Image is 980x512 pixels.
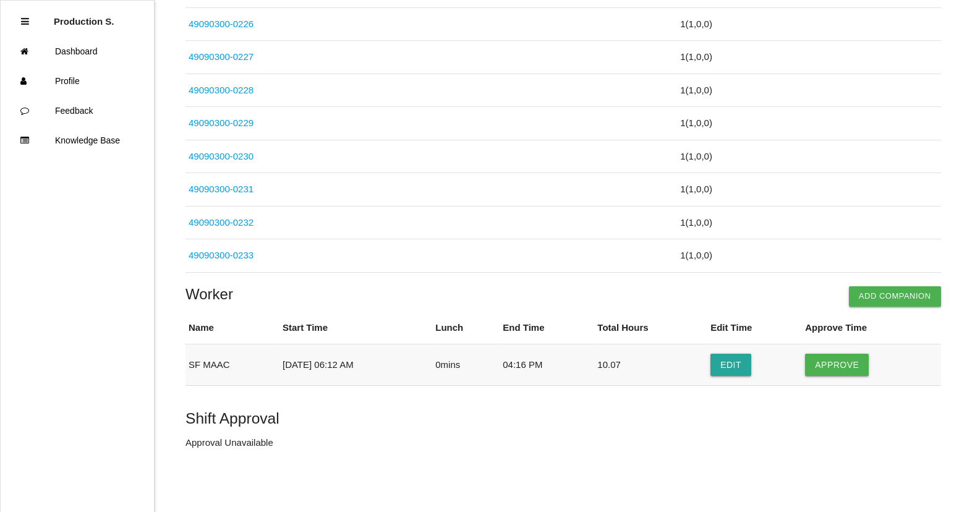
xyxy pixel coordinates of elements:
[189,217,254,228] a: 49090300-0232
[189,250,254,260] a: 49090300-0233
[805,354,869,376] button: Approve
[500,344,594,386] td: 04:16 PM
[677,107,940,140] td: 1 ( 1 , 0 , 0 )
[710,354,751,376] button: Edit
[1,96,154,126] a: Feedback
[189,151,254,161] a: 49090300-0230
[189,85,254,95] a: 49090300-0228
[185,436,941,450] p: Approval Unavailable
[1,36,154,66] a: Dashboard
[500,312,594,344] th: End Time
[279,344,432,386] td: [DATE] 06:12 AM
[189,117,254,128] a: 49090300-0229
[54,7,114,27] p: Production Shifts
[677,140,940,173] td: 1 ( 1 , 0 , 0 )
[279,312,432,344] th: Start Time
[677,41,940,74] td: 1 ( 1 , 0 , 0 )
[185,286,941,302] h4: Worker
[185,410,941,427] h5: Shift Approval
[677,7,940,41] td: 1 ( 1 , 0 , 0 )
[432,312,500,344] th: Lunch
[677,74,940,107] td: 1 ( 1 , 0 , 0 )
[185,344,279,386] td: SF MAAC
[185,312,279,344] th: Name
[1,126,154,155] a: Knowledge Base
[189,19,254,29] a: 49090300-0226
[594,344,707,386] td: 10.07
[849,286,941,306] button: Add Companion
[802,312,940,344] th: Approve Time
[21,7,29,36] div: Close
[594,312,707,344] th: Total Hours
[189,51,254,62] a: 49090300-0227
[189,184,254,194] a: 49090300-0231
[677,206,940,239] td: 1 ( 1 , 0 , 0 )
[432,344,500,386] td: 0 mins
[1,66,154,96] a: Profile
[707,312,802,344] th: Edit Time
[677,173,940,207] td: 1 ( 1 , 0 , 0 )
[677,239,940,273] td: 1 ( 1 , 0 , 0 )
